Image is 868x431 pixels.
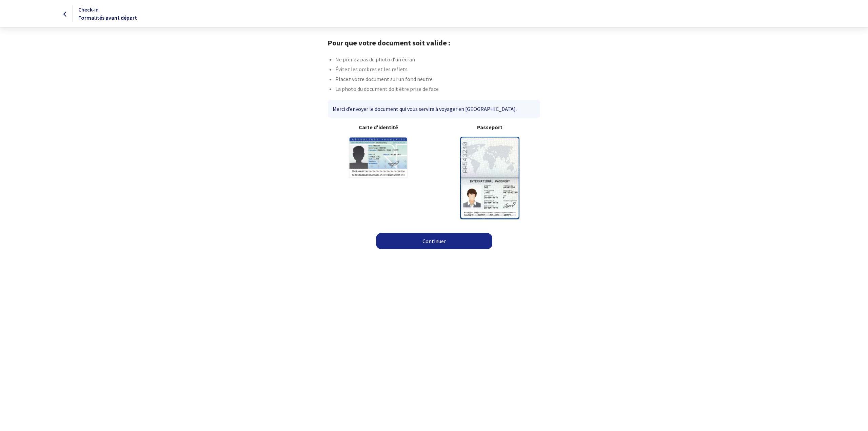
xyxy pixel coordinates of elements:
[328,123,429,131] b: Carte d'identité
[335,85,540,95] li: La photo du document doit être prise de face
[335,65,540,75] li: Évitez les ombres et les reflets
[78,6,137,21] span: Check-in Formalités avant départ
[328,38,540,47] h1: Pour que votre document soit valide :
[460,137,519,219] img: illuPasseport.svg
[335,75,540,85] li: Placez votre document sur un fond neutre
[349,137,408,178] img: illuCNI.svg
[335,55,540,65] li: Ne prenez pas de photo d’un écran
[328,100,540,118] div: Merci d’envoyer le document qui vous servira à voyager en [GEOGRAPHIC_DATA].
[376,233,492,249] a: Continuer
[439,123,540,131] b: Passeport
